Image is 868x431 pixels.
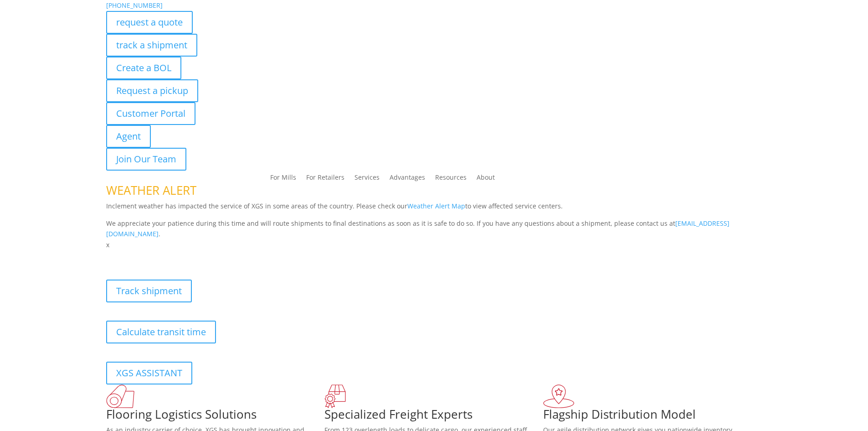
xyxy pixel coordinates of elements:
img: xgs-icon-focused-on-flooring-red [324,384,346,408]
h1: Specialized Freight Experts [324,408,543,425]
p: Inclement weather has impacted the service of XGS in some areas of the country. Please check our ... [106,201,762,218]
h1: Flagship Distribution Model [543,408,762,425]
a: Services [354,174,380,184]
a: Advantages [390,174,425,184]
a: Weather Alert Map [407,202,465,210]
a: Customer Portal [106,102,195,125]
b: Visibility, transparency, and control for your entire supply chain. [106,252,309,260]
a: Resources [435,174,467,184]
span: WEATHER ALERT [106,182,196,198]
img: xgs-icon-flagship-distribution-model-red [543,384,575,408]
h1: Flooring Logistics Solutions [106,408,325,425]
a: Request a pickup [106,79,198,102]
p: We appreciate your patience during this time and will route shipments to final destinations as so... [106,218,762,240]
img: xgs-icon-total-supply-chain-intelligence-red [106,384,134,408]
a: About [477,174,495,184]
p: x [106,239,762,250]
a: track a shipment [106,34,197,57]
a: Track shipment [106,280,192,302]
a: Agent [106,125,151,148]
a: request a quote [106,11,193,34]
a: [PHONE_NUMBER] [106,1,163,10]
a: Calculate transit time [106,321,216,343]
a: Create a BOL [106,57,181,79]
a: For Mills [270,174,296,184]
a: Join Our Team [106,148,186,171]
a: XGS ASSISTANT [106,362,192,384]
a: For Retailers [306,174,344,184]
